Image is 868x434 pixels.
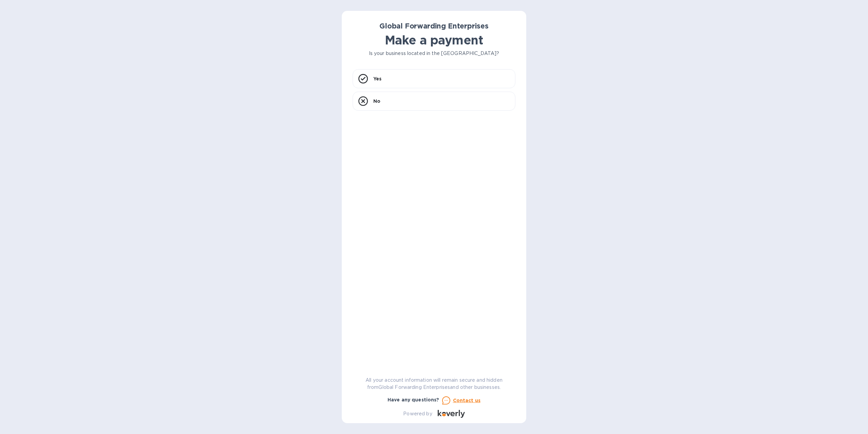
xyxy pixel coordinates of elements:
p: Powered by [403,410,432,417]
b: Have any questions? [388,397,439,402]
p: No [373,98,380,105]
p: Is your business located in the [GEOGRAPHIC_DATA]? [353,50,515,57]
b: Global Forwarding Enterprises [379,22,489,30]
p: Yes [373,75,381,82]
h1: Make a payment [353,33,515,47]
u: Contact us [453,398,481,403]
p: All your account information will remain secure and hidden from Global Forwarding Enterprises and... [353,377,515,391]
